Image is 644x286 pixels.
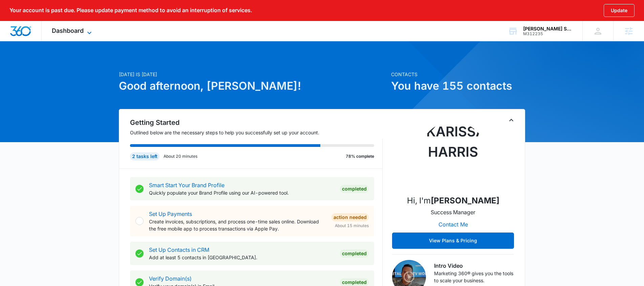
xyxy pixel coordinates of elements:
h1: Good afternoon, [PERSON_NAME]! [119,78,387,94]
span: About 15 minutes [335,223,369,229]
button: View Plans & Pricing [392,233,514,249]
p: Quickly populate your Brand Profile using our AI-powered tool. [149,189,335,196]
a: Verify Domain(s) [149,275,192,282]
strong: [PERSON_NAME] [431,196,499,205]
p: Your account is past due. Please update payment method to avoid an interruption of services. [9,7,252,14]
div: Dashboard [42,21,104,41]
div: account id [523,31,573,36]
img: Karissa Harris [419,122,487,189]
p: Marketing 360® gives you the tools to scale your business. [434,270,514,284]
button: Update [604,4,635,17]
button: Contact Me [432,216,475,233]
a: Set Up Payments [149,211,192,217]
div: Completed [340,249,369,258]
p: Add at least 5 contacts in [GEOGRAPHIC_DATA]. [149,254,335,261]
p: Hi, I'm [407,195,499,207]
div: Action Needed [331,213,369,221]
a: Set Up Contacts in CRM [149,246,209,253]
p: About 20 minutes [164,153,197,159]
p: Outlined below are the necessary steps to help you successfully set up your account. [130,129,383,136]
div: 2 tasks left [130,152,159,160]
a: Smart Start Your Brand Profile [149,182,224,189]
div: Completed [340,185,369,193]
p: 78% complete [346,153,374,159]
h2: Getting Started [130,117,383,128]
div: account name [523,26,573,31]
p: [DATE] is [DATE] [119,71,387,78]
button: Toggle Collapse [507,116,515,124]
p: Success Manager [431,208,475,216]
h3: Intro Video [434,262,514,270]
h1: You have 155 contacts [391,78,525,94]
span: Dashboard [52,27,84,34]
p: Contacts [391,71,525,78]
p: Create invoices, subscriptions, and process one-time sales online. Download the free mobile app t... [149,218,326,232]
